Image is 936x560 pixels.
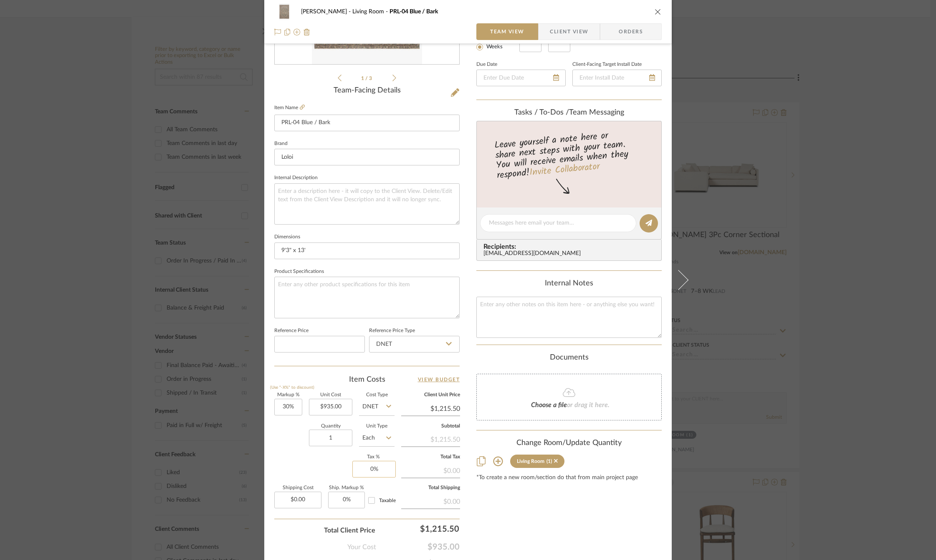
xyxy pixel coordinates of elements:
[274,104,305,111] label: Item Name
[369,329,415,333] label: Reference Price Type
[309,393,352,397] label: Unit Cost
[517,458,544,464] div: Living Room
[401,462,460,477] div: $0.00
[309,424,352,428] label: Quantity
[401,486,460,490] label: Total Shipping
[328,486,365,490] label: Ship. Markup %
[401,431,460,446] div: $1,215.50
[529,160,600,180] a: Invite Collaborator
[274,270,324,274] label: Product Specifications
[369,76,373,81] span: 3
[485,43,503,51] label: Weeks
[476,439,662,448] div: Change Room/Update Quantity
[352,9,390,15] span: Living Room
[274,235,300,239] label: Dimensions
[347,542,376,552] span: Your Cost
[274,486,321,490] label: Shipping Cost
[359,424,395,428] label: Unit Type
[401,493,460,508] div: $0.00
[567,402,610,408] span: or drag it here.
[274,329,309,333] label: Reference Price
[610,23,652,40] span: Orders
[476,475,662,481] div: *To create a new room/section do that from main project page
[476,108,662,117] div: team Messaging
[304,29,310,35] img: Remove from project
[476,29,519,52] mat-radio-group: Select item type
[550,23,588,40] span: Client View
[418,375,460,385] a: View Budget
[476,353,662,362] div: Documents
[361,76,365,81] span: 1
[483,250,658,257] div: [EMAIL_ADDRESS][DOMAIN_NAME]
[546,458,552,464] div: (1)
[401,424,460,428] label: Subtotal
[274,3,294,20] img: 8a2410a4-eb8e-4fca-9fa5-20cd80970ccc_48x40.jpg
[401,393,460,397] label: Client Unit Price
[514,109,569,116] span: Tasks / To-Dos /
[379,520,463,537] div: $1,215.50
[274,176,318,180] label: Internal Description
[352,455,395,459] label: Tax %
[401,455,460,459] label: Total Tax
[476,62,497,67] label: Due Date
[476,127,663,182] div: Leave yourself a note here or share next steps with your team. You will receive emails when they ...
[359,393,395,397] label: Cost Type
[274,142,288,146] label: Brand
[274,393,302,397] label: Markup %
[376,542,460,552] span: $935.00
[476,279,662,288] div: Internal Notes
[324,525,375,535] span: Total Client Price
[572,62,642,67] label: Client-Facing Target Install Date
[274,115,460,131] input: Enter Item Name
[379,498,396,503] span: Taxable
[390,9,438,15] span: PRL-04 Blue / Bark
[483,243,658,250] span: Recipients:
[490,23,524,40] span: Team View
[274,149,460,165] input: Enter Brand
[274,242,460,259] input: Enter the dimensions of this item
[301,9,352,15] span: [PERSON_NAME]
[274,86,460,95] div: Team-Facing Details
[365,76,369,81] span: /
[476,70,566,86] input: Enter Due Date
[654,8,662,15] button: close
[531,402,567,408] span: Choose a file
[274,375,460,385] div: Item Costs
[572,70,662,86] input: Enter Install Date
